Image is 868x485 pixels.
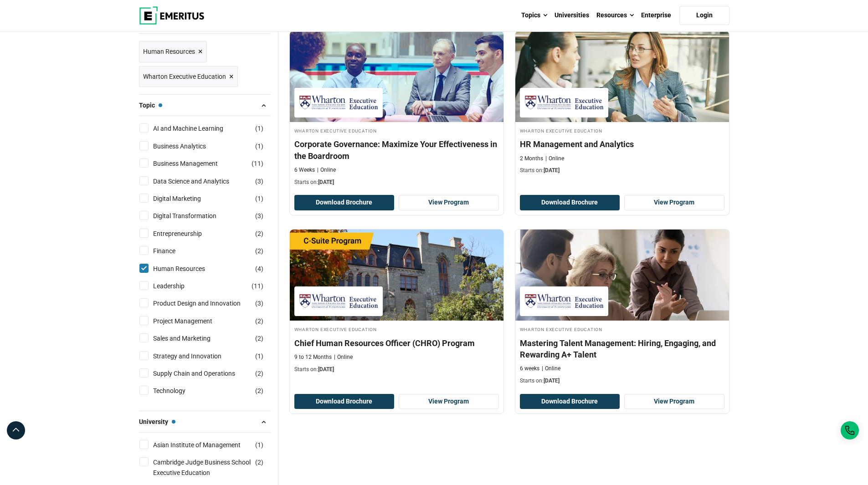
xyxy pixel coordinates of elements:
span: 1 [257,441,261,449]
span: 1 [257,125,261,132]
span: 2 [257,247,261,255]
a: Human Resources Course by Wharton Executive Education - October 30, 2025 Wharton Executive Educat... [515,31,729,179]
span: ( ) [255,141,263,151]
img: Wharton Executive Education [524,291,604,311]
a: Wharton Executive Education × [139,66,238,87]
a: Human Resources Course by Wharton Executive Education - January 22, 2026 Wharton Executive Educat... [515,230,729,389]
a: Asian Institute of Management [153,440,259,450]
span: ( ) [255,386,263,396]
span: 2 [257,230,261,237]
span: ( ) [255,333,263,343]
span: [DATE] [318,179,334,185]
span: × [229,70,234,83]
a: View Program [399,394,499,409]
span: 11 [254,282,261,290]
a: View Program [624,394,724,409]
span: ( ) [255,298,263,308]
a: Finance [153,246,194,256]
img: Mastering Talent Management: Hiring, Engaging, and Rewarding A+ Talent | Online Human Resources C... [515,230,729,321]
button: Topic [139,98,271,112]
a: Data Science and Analytics [153,176,247,186]
p: Online [317,166,336,174]
span: ( ) [255,211,263,221]
a: View Program [624,195,724,210]
span: ( ) [255,440,263,450]
a: Cambridge Judge Business School Executive Education [153,457,269,478]
a: Human Resources × [139,41,207,62]
span: ( ) [255,368,263,378]
span: 11 [254,160,261,167]
img: Corporate Governance: Maximize Your Effectiveness in the Boardroom | Online Business Management C... [290,31,503,122]
img: Wharton Executive Education [524,92,604,113]
span: University [139,417,175,427]
a: AI and Machine Learning [153,123,241,133]
span: Wharton Executive Education [143,71,226,82]
h4: Wharton Executive Education [294,127,499,134]
span: 3 [257,212,261,220]
p: 9 to 12 Months [294,353,332,361]
p: Online [545,155,564,163]
a: Entrepreneurship [153,229,220,239]
h4: Wharton Executive Education [520,325,724,333]
span: 4 [257,265,261,272]
p: Starts on: [520,167,724,174]
span: ( ) [255,194,263,204]
span: [DATE] [544,167,560,174]
a: Business Management [153,158,236,168]
span: 1 [257,352,261,360]
span: 2 [257,387,261,394]
span: 2 [257,317,261,325]
p: 6 Weeks [294,166,315,174]
p: Online [334,353,353,361]
span: Human Resources [143,46,195,56]
p: 6 weeks [520,365,539,373]
a: Technology [153,386,204,396]
span: ( ) [255,264,263,274]
img: Chief Human Resources Officer (CHRO) Program | Online Human Resources Course [290,230,503,321]
a: Digital Transformation [153,211,235,221]
img: Wharton Executive Education [299,92,378,113]
img: Wharton Executive Education [299,291,378,311]
h4: Wharton Executive Education [520,127,724,134]
span: [DATE] [544,378,560,384]
h4: Chief Human Resources Officer (CHRO) Program [294,337,499,349]
a: Supply Chain and Operations [153,368,253,378]
p: 2 Months [520,155,543,163]
a: Project Management [153,316,231,326]
p: Starts on: [294,366,499,373]
span: ( ) [252,281,263,291]
h4: HR Management and Analytics [520,138,724,150]
span: ( ) [255,457,263,467]
span: 3 [257,178,261,185]
a: Login [679,6,729,25]
a: Human Resources [153,264,223,274]
span: 1 [257,195,261,202]
span: ( ) [255,229,263,239]
span: 2 [257,370,261,377]
span: ( ) [252,158,263,168]
span: 2 [257,459,261,466]
span: [DATE] [318,366,334,373]
a: Digital Marketing [153,194,219,204]
a: Strategy and Innovation [153,351,240,361]
span: 2 [257,335,261,342]
h4: Wharton Executive Education [294,325,499,333]
span: 3 [257,300,261,307]
span: Topic [139,100,162,110]
button: Download Brochure [520,394,620,409]
span: ( ) [255,351,263,361]
h4: Corporate Governance: Maximize Your Effectiveness in the Boardroom [294,138,499,161]
a: Leadership [153,281,203,291]
a: Sales and Marketing [153,333,229,343]
button: Download Brochure [294,394,395,409]
h4: Mastering Talent Management: Hiring, Engaging, and Rewarding A+ Talent [520,337,724,360]
span: ( ) [255,176,263,186]
button: Download Brochure [520,195,620,210]
span: × [198,45,203,58]
a: Business Management Course by Wharton Executive Education - October 16, 2025 Wharton Executive Ed... [290,31,503,191]
span: 1 [257,143,261,150]
a: View Program [399,195,499,210]
p: Starts on: [520,377,724,385]
p: Online [542,365,560,373]
span: ( ) [255,246,263,256]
